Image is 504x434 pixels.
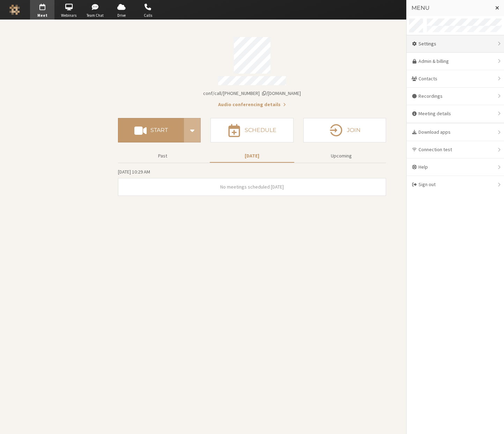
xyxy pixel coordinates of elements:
[407,105,504,123] div: Meeting details
[118,169,150,175] span: [DATE] 10:29 AM
[203,90,301,97] button: Copy my meeting room linkCopy my meeting room link
[218,101,286,108] button: Audio conferencing details
[407,124,504,141] div: Download apps
[210,150,294,162] button: [DATE]
[210,118,293,142] button: Schedule
[407,159,504,176] div: Help
[30,13,54,19] span: Meet
[57,13,81,19] span: Webinars
[407,88,504,105] div: Recordings
[407,53,504,70] a: Admin & billing
[203,90,301,96] span: Copy my meeting room link
[303,118,386,142] button: Join
[83,13,108,19] span: Team Chat
[407,141,504,159] div: Connection test
[407,70,504,88] div: Contacts
[347,127,361,133] h4: Join
[150,127,168,133] h4: Start
[118,168,386,196] section: Today's Meetings
[118,32,386,108] section: Account details
[136,13,160,19] span: Calls
[220,184,284,190] span: No meetings scheduled [DATE]
[118,118,184,142] button: Start
[412,5,489,11] h3: Menu
[109,13,134,19] span: Drive
[120,150,205,162] button: Past
[245,127,276,133] h4: Schedule
[407,176,504,193] div: Sign out
[184,118,201,142] div: Start conference options
[407,35,504,53] div: Settings
[9,5,20,15] img: Iotum
[299,150,384,162] button: Upcoming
